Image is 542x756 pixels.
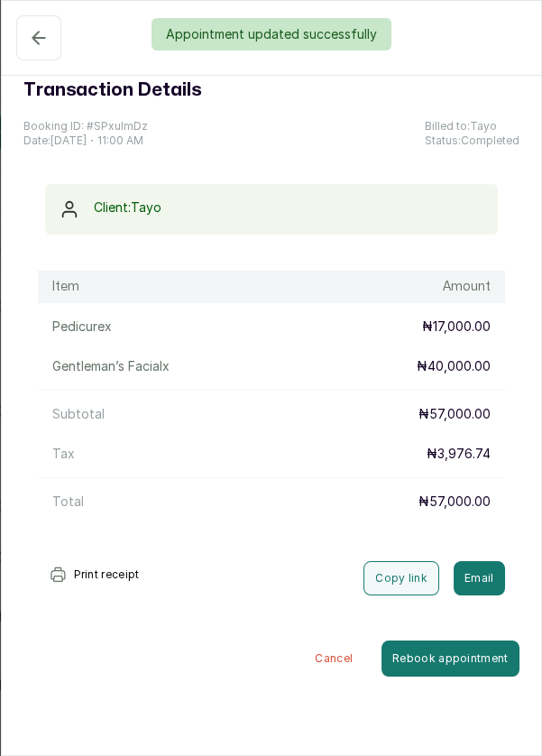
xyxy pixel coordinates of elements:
h1: Transaction Details [23,76,201,105]
p: ₦57,000.00 [418,405,491,423]
p: Billed to: Tayo [425,119,519,134]
p: Status: Completed [425,134,519,148]
button: Copy link [363,561,439,595]
p: ₦57,000.00 [418,493,491,511]
p: ₦40,000.00 [417,357,491,375]
h1: Amount [443,278,491,296]
p: ₦17,000.00 [422,318,491,336]
button: Email [454,561,505,595]
p: ₦3,976.74 [427,445,491,463]
p: Date: [DATE] ・ 11:00 AM [23,134,148,148]
p: Client: Tayo [94,198,483,217]
p: Subtotal [52,405,105,423]
p: Booking ID: # SPxulmDz [23,119,148,134]
p: Tax [52,445,75,463]
button: Print receipt [38,557,151,593]
button: Rebook appointment [381,641,519,677]
h1: Item [52,278,79,296]
p: Pedicure x [52,318,112,336]
p: Gentleman’s Facial x [52,357,170,375]
p: Appointment updated successfully [166,25,377,43]
button: Cancel [286,641,381,677]
p: Total [52,493,84,511]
